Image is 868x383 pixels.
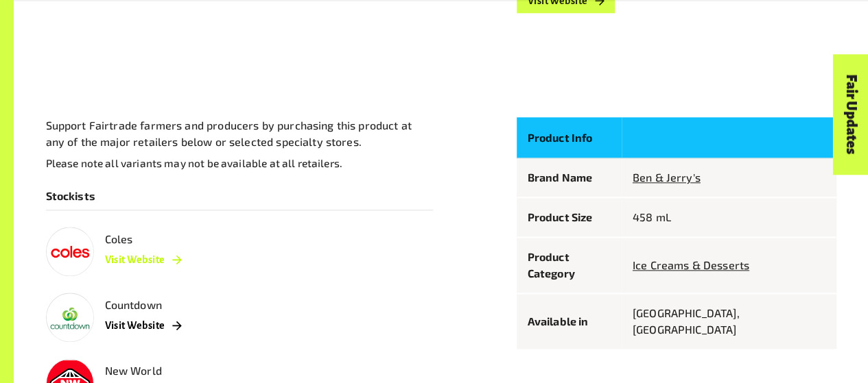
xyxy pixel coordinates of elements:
[46,117,433,150] p: Support Fairtrade farmers and producers by purchasing this product at any of the major retailers ...
[633,171,701,184] a: Ben & Jerry's
[105,297,162,313] p: Countdown
[105,362,162,379] p: New World
[633,209,825,225] p: 458 mL
[528,249,611,282] p: Product Category
[46,188,433,204] p: Stockists
[528,169,611,186] p: Brand Name
[105,247,182,272] a: Visit Website
[105,313,182,338] a: Visit Website
[105,231,133,247] p: Coles
[633,258,749,271] a: Ice Creams & Desserts
[528,128,611,147] p: Product Info
[46,156,433,171] p: Please note all variants may not be available at all retailers.
[528,313,611,330] p: Available in
[633,305,825,338] p: [GEOGRAPHIC_DATA], [GEOGRAPHIC_DATA]
[528,209,611,225] p: Product Size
